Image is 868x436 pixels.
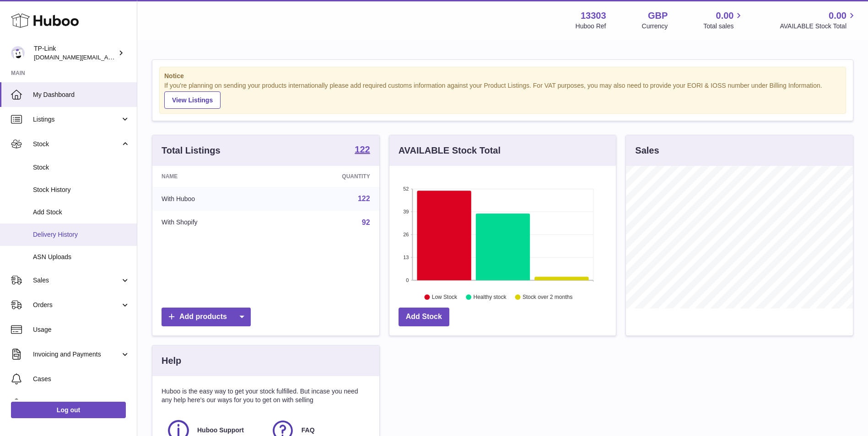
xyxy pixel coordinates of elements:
[33,301,120,309] span: Orders
[635,144,659,157] h3: Sales
[33,186,130,194] span: Stock History
[648,10,668,22] strong: GBP
[403,186,409,191] text: 52
[197,426,244,435] span: Huboo Support
[642,22,668,31] div: Currency
[33,115,120,124] span: Listings
[780,10,857,31] a: 0.00 AVAILABLE Stock Total
[523,294,572,300] text: Stock over 2 months
[33,208,130,217] span: Add Stock
[355,145,370,156] a: 122
[34,44,116,62] div: TP-Link
[362,218,370,226] a: 92
[358,195,370,202] a: 122
[399,144,501,157] h3: AVAILABLE Stock Total
[152,166,275,187] th: Name
[33,253,130,261] span: ASN Uploads
[576,22,606,31] div: Huboo Ref
[780,22,857,31] span: AVAILABLE Stock Total
[275,166,379,187] th: Quantity
[33,350,120,359] span: Invoicing and Payments
[403,232,409,237] text: 26
[355,145,370,154] strong: 122
[33,325,130,334] span: Usage
[399,308,449,326] a: Add Stock
[164,91,221,109] a: View Listings
[703,22,744,31] span: Total sales
[33,276,120,285] span: Sales
[162,308,251,326] a: Add products
[11,402,126,418] a: Log out
[432,294,458,300] text: Low Stock
[406,277,409,283] text: 0
[164,72,841,80] strong: Notice
[302,426,315,435] span: FAQ
[33,230,130,239] span: Delivery History
[162,387,370,404] p: Huboo is the easy way to get your stock fulfilled. But incase you need any help here's our ways f...
[152,211,275,234] td: With Shopify
[473,294,507,300] text: Healthy stock
[152,187,275,211] td: With Huboo
[33,163,130,172] span: Stock
[403,255,409,260] text: 13
[162,355,181,367] h3: Help
[581,10,606,22] strong: 13303
[162,144,221,157] h3: Total Listings
[11,46,25,60] img: siyu.wang@tp-link.com
[34,53,182,61] span: [DOMAIN_NAME][EMAIL_ADDRESS][DOMAIN_NAME]
[33,375,130,383] span: Cases
[164,81,841,109] div: If you're planning on sending your products internationally please add required customs informati...
[403,209,409,214] text: 39
[33,140,120,149] span: Stock
[716,10,734,22] span: 0.00
[829,10,846,22] span: 0.00
[33,90,130,99] span: My Dashboard
[703,10,744,31] a: 0.00 Total sales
